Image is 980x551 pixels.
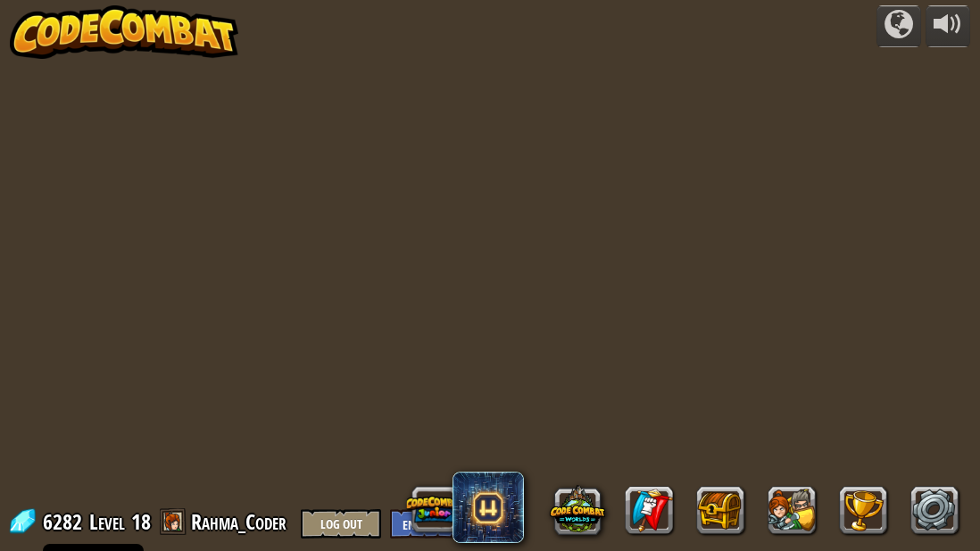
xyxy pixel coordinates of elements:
span: Level [89,507,125,537]
button: Adjust volume [926,5,970,47]
a: Rahma_Coder [191,507,292,536]
span: 18 [131,507,151,536]
button: Log Out [301,509,381,539]
span: 6282 [43,507,87,536]
button: Campaigns [876,5,921,47]
img: CodeCombat - Learn how to code by playing a game [10,5,238,59]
